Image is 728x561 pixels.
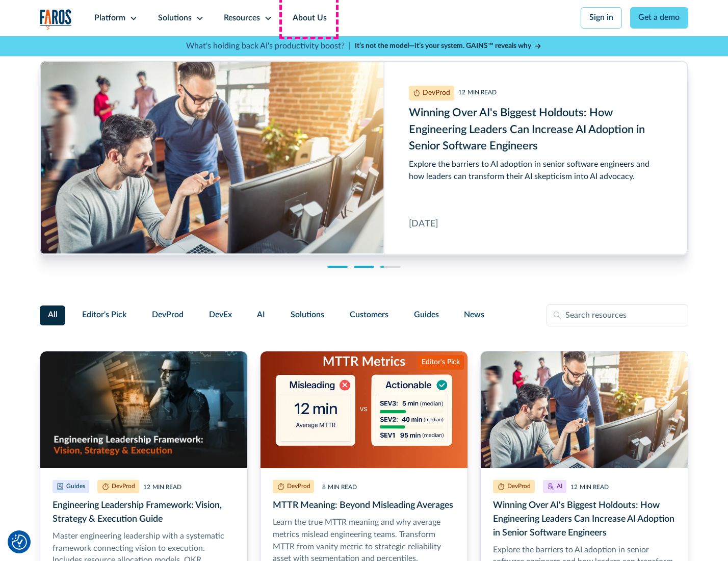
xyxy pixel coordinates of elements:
form: Filter Form [40,304,689,327]
img: two male senior software developers looking at computer screens in a busy office [481,351,688,468]
a: Get a demo [630,7,689,29]
img: Realistic image of an engineering leader at work [40,351,247,468]
div: Solutions [158,12,192,24]
p: What's holding back AI's productivity boost? | [186,40,351,53]
span: DevEx [209,309,232,321]
span: DevProd [152,309,184,321]
span: AI [257,309,265,321]
span: Editor's Pick [82,309,126,321]
a: Sign in [581,7,622,29]
span: All [48,309,58,321]
div: Platform [94,12,125,24]
a: home [40,9,72,30]
span: Customers [350,309,388,321]
input: Search resources [547,304,688,327]
img: Illustration of misleading vs. actionable MTTR metrics [261,351,467,468]
div: Resources [224,12,260,24]
img: Logo of the analytics and reporting company Faros. [40,9,72,30]
span: Solutions [291,309,324,321]
strong: It’s not the model—it’s your system. GAINS™ reveals why [355,42,531,49]
button: Cookie Settings [12,534,27,550]
span: Guides [414,309,439,321]
img: Revisit consent button [12,534,27,550]
a: It’s not the model—it’s your system. GAINS™ reveals why [355,41,542,52]
span: News [464,309,484,321]
div: cms-link [40,61,688,255]
a: Winning Over AI's Biggest Holdouts: How Engineering Leaders Can Increase AI Adoption in Senior So... [40,61,688,255]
